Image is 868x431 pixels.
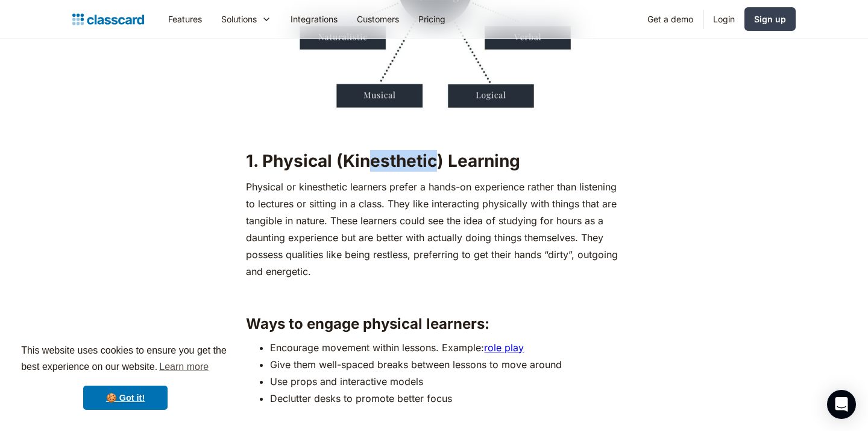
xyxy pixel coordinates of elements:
[703,5,744,33] a: Login
[221,13,257,25] div: Solutions
[270,373,621,390] li: Use props and interactive models
[270,356,621,373] li: Give them well-spaced breaks between lessons to move around
[347,5,409,33] a: Customers
[83,386,168,410] a: dismiss cookie message
[21,343,230,376] span: This website uses cookies to ensure you get the best experience on our website.
[484,342,524,354] a: role play
[246,286,621,303] p: ‍
[281,5,347,33] a: Integrations
[246,178,621,280] p: Physical or kinesthetic learners prefer a hands-on experience rather than listening to lectures o...
[754,13,786,25] div: Sign up
[159,5,212,33] a: Features
[270,390,621,407] li: Declutter desks to promote better focus
[827,390,856,419] div: Open Intercom Messenger
[10,332,241,421] div: cookieconsent
[270,339,621,356] li: Encourage movement within lessons. Example:
[157,358,210,376] a: learn more about cookies
[246,121,621,138] p: ‍
[212,5,281,33] div: Solutions
[744,7,796,31] a: Sign up
[638,5,703,33] a: Get a demo
[72,11,144,28] a: home
[246,151,520,171] strong: 1. Physical (Kinesthetic) Learning
[246,315,489,332] strong: Ways to engage physical learners:
[409,5,455,33] a: Pricing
